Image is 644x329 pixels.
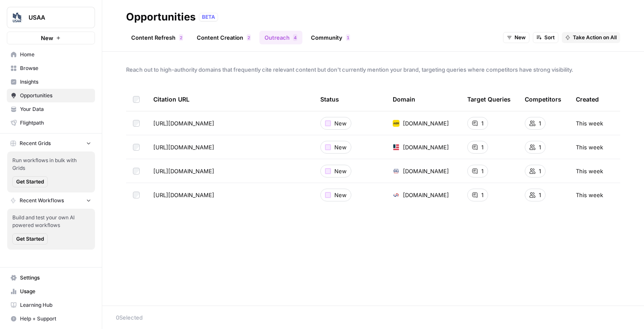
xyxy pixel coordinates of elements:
[320,87,339,111] div: Status
[180,34,182,41] span: 2
[481,167,483,175] span: 1
[481,191,483,199] span: 1
[7,271,95,285] a: Settings
[393,144,400,151] img: xuj2t9yuyohfigrh8xaqv4u7tw2o
[346,34,350,41] div: 1
[20,274,91,282] span: Settings
[7,312,95,326] button: Help + Support
[20,105,91,113] span: Your Data
[7,194,95,207] button: Recent Workflows
[247,34,251,41] div: 2
[562,32,620,43] button: Take Action on All
[20,301,91,309] span: Learning Hub
[12,214,90,229] span: Build and test your own AI powered workflows
[403,167,449,175] span: [DOMAIN_NAME]
[247,34,250,41] span: 2
[153,191,214,199] span: [URL][DOMAIN_NAME]
[7,61,95,75] a: Browse
[16,235,44,243] span: Get Started
[12,233,48,245] button: Get Started
[7,75,95,89] a: Insights
[12,157,90,172] span: Run workflows in bulk with Grids
[7,32,95,44] button: New
[503,32,529,43] button: New
[179,34,183,41] div: 2
[10,10,25,25] img: USAA Logo
[192,31,256,44] a: Content Creation2
[393,120,400,127] img: 5wswl61wr1y9xzbuyai42ubn5boq
[20,92,91,99] span: Opportunities
[20,288,91,295] span: Usage
[7,7,95,28] button: Workspace: USAA
[393,192,400,198] img: pa76vbcdzesk4s4ce4gj8tuwrdu2
[347,34,349,41] span: 1
[20,119,91,127] span: Flightpath
[20,197,64,204] span: Recent Workflows
[126,31,188,44] a: Content Refresh2
[539,167,541,175] span: 1
[20,315,91,323] span: Help + Support
[334,119,347,128] span: New
[544,34,555,41] span: Sort
[7,116,95,130] a: Flightpath
[539,119,541,128] span: 1
[403,191,449,199] span: [DOMAIN_NAME]
[576,191,603,199] span: This week
[20,51,91,58] span: Home
[7,89,95,102] a: Opportunities
[259,31,302,44] a: Outreach4
[126,65,620,74] span: Reach out to high-authority domains that frequently cite relevant content but don't currently men...
[576,143,603,151] span: This week
[515,34,526,41] span: New
[153,143,214,151] span: [URL][DOMAIN_NAME]
[334,191,347,199] span: New
[525,87,561,111] div: Competitors
[533,32,558,43] button: Sort
[20,140,51,147] span: Recent Grids
[393,87,415,111] div: Domain
[393,168,400,175] img: 8gzg6tkc8rcfewggg1dep7pf8boc
[334,143,347,151] span: New
[12,176,48,187] button: Get Started
[306,31,355,44] a: Community1
[7,137,95,150] button: Recent Grids
[481,119,483,128] span: 1
[116,313,630,322] div: 0 Selected
[467,87,511,111] div: Target Queries
[293,34,297,41] div: 4
[481,143,483,151] span: 1
[576,119,603,128] span: This week
[7,298,95,312] a: Learning Hub
[294,34,296,41] span: 4
[29,13,80,22] span: USAA
[20,64,91,72] span: Browse
[576,167,603,175] span: This week
[153,87,307,111] div: Citation URL
[403,119,449,128] span: [DOMAIN_NAME]
[334,167,347,175] span: New
[576,87,599,111] div: Created
[153,119,214,128] span: [URL][DOMAIN_NAME]
[41,34,53,42] span: New
[7,102,95,116] a: Your Data
[16,178,44,186] span: Get Started
[153,167,214,175] span: [URL][DOMAIN_NAME]
[7,285,95,298] a: Usage
[126,10,195,24] div: Opportunities
[403,143,449,151] span: [DOMAIN_NAME]
[20,78,91,86] span: Insights
[539,191,541,199] span: 1
[539,143,541,151] span: 1
[199,13,218,21] div: BETA
[573,34,617,41] span: Take Action on All
[7,48,95,61] a: Home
